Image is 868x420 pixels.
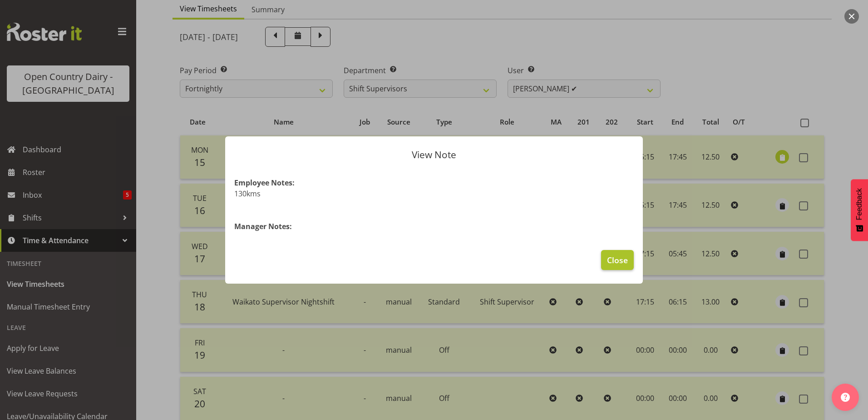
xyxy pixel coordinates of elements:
h4: Employee Notes: [234,177,634,188]
h4: Manager Notes: [234,221,634,232]
p: 130kms [234,188,634,199]
span: Close [607,254,628,266]
p: View Note [234,150,634,160]
img: help-xxl-2.png [841,393,850,402]
button: Feedback - Show survey [851,179,868,241]
span: Feedback [855,188,863,220]
button: Close [601,250,634,270]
